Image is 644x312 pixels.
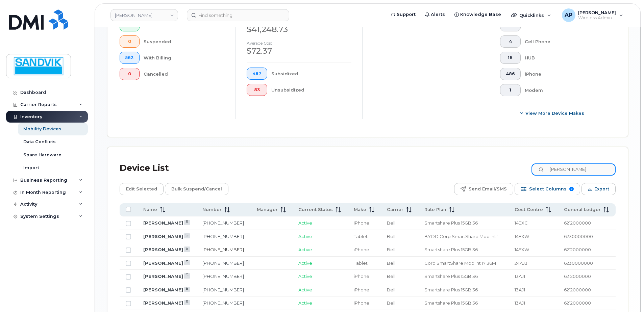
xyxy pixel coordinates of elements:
[126,184,157,194] span: Edit Selected
[298,287,312,292] span: Active
[184,260,190,265] a: View Last Bill
[506,87,515,93] span: 1
[120,183,164,195] button: Edit Selected
[581,183,616,195] button: Export
[525,84,605,96] div: Modem
[120,68,140,80] button: 0
[515,207,543,213] span: Cost Centre
[424,260,496,266] span: Corp SmartShare Mob Int 17 36M
[202,207,222,213] span: Number
[387,260,395,266] span: Bell
[564,234,593,239] span: 6230000000
[298,300,312,306] span: Active
[515,274,525,279] span: 13AJ1
[354,207,366,213] span: Make
[564,220,591,226] span: 6212000000
[424,234,501,239] span: BYOD Corp SmartShare Mob Int 10
[298,220,312,226] span: Active
[450,8,506,21] a: Knowledge Base
[184,300,190,305] a: View Last Bill
[247,24,351,35] div: $41,248.73
[420,8,450,21] a: Alerts
[144,35,225,48] div: Suspended
[298,234,312,239] span: Active
[120,159,169,177] div: Device List
[424,287,478,292] span: Smartshare Plus 15GB 36
[529,184,567,194] span: Select Columns
[424,300,478,306] span: Smartshare Plus 15GB 36
[247,68,267,80] button: 487
[506,8,556,22] div: Quicklinks
[143,274,183,279] a: [PERSON_NAME]
[515,234,529,239] span: 14EXW
[557,8,628,22] div: Annette Panzani
[387,247,395,252] span: Bell
[202,274,244,279] a: [PHONE_NUMBER]
[202,220,244,226] a: [PHONE_NUMBER]
[247,84,267,96] button: 83
[354,260,368,266] span: Tablet
[500,107,605,119] button: View More Device Makes
[424,247,478,252] span: Smartshare Plus 15GB 36
[469,184,507,194] span: Send Email/SMS
[298,274,312,279] span: Active
[125,55,134,60] span: 562
[202,300,244,306] a: [PHONE_NUMBER]
[354,274,369,279] span: iPhone
[578,15,616,21] span: Wireless Admin
[387,207,403,213] span: Carrier
[564,247,591,252] span: 6212000000
[143,287,183,292] a: [PERSON_NAME]
[125,39,134,44] span: 0
[165,183,228,195] button: Bulk Suspend/Cancel
[569,187,574,191] span: 9
[202,247,244,252] a: [PHONE_NUMBER]
[515,300,525,306] span: 13AJ1
[564,287,591,292] span: 6212000000
[143,207,157,213] span: Name
[454,183,513,195] button: Send Email/SMS
[271,68,352,80] div: Subsidized
[354,300,369,306] span: iPhone
[143,247,183,252] a: [PERSON_NAME]
[506,55,515,60] span: 16
[144,52,225,64] div: With Billing
[184,233,190,238] a: View Last Bill
[354,234,368,239] span: Tablet
[515,287,525,292] span: 13AJ1
[506,39,515,44] span: 4
[184,287,190,292] a: View Last Bill
[515,260,527,266] span: 24AJ3
[144,68,225,80] div: Cancelled
[397,11,416,18] span: Support
[564,300,591,306] span: 6212000000
[387,220,395,226] span: Bell
[500,35,521,48] button: 4
[202,234,244,239] a: [PHONE_NUMBER]
[354,220,369,226] span: iPhone
[354,247,369,252] span: iPhone
[525,68,605,80] div: iPhone
[143,234,183,239] a: [PERSON_NAME]
[525,35,605,48] div: Cell Phone
[252,87,262,93] span: 83
[387,300,395,306] span: Bell
[519,12,544,18] span: Quicklinks
[565,11,572,19] span: AP
[387,274,395,279] span: Bell
[143,260,183,266] a: [PERSON_NAME]
[460,11,501,18] span: Knowledge Base
[184,220,190,225] a: View Last Bill
[120,52,140,64] button: 562
[424,207,446,213] span: Rate Plan
[500,68,521,80] button: 486
[500,84,521,96] button: 1
[424,274,478,279] span: Smartshare Plus 15GB 36
[515,183,580,195] button: Select Columns 9
[424,220,478,226] span: Smartshare Plus 15GB 36
[184,273,190,278] a: View Last Bill
[354,287,369,292] span: iPhone
[564,207,601,213] span: General Ledger
[187,9,289,21] input: Find something...
[202,260,244,266] a: [PHONE_NUMBER]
